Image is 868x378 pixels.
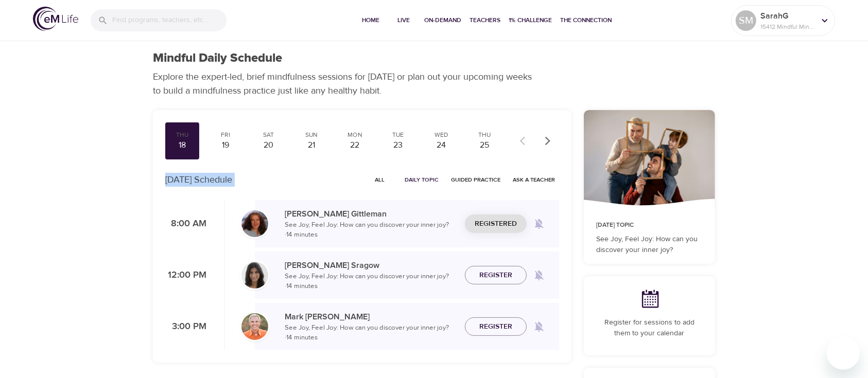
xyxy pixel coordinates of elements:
[596,221,703,230] p: [DATE] Topic
[285,323,457,343] p: See Joy, Feel Joy: How can you discover your inner joy? · 14 minutes
[169,131,195,139] div: Thu
[256,131,282,139] div: Sat
[285,220,457,240] p: See Joy, Feel Joy: How can you discover your inner joy? · 14 minutes
[213,139,238,151] div: 19
[385,131,411,139] div: Tue
[472,139,497,151] div: 25
[285,311,457,323] p: Mark [PERSON_NAME]
[428,139,454,151] div: 24
[560,15,612,26] span: The Connection
[285,272,457,292] p: See Joy, Feel Joy: How can you discover your inner joy? · 14 minutes
[368,175,392,185] span: All
[509,15,552,26] span: 1% Challenge
[475,218,517,230] span: Registered
[385,139,411,151] div: 23
[527,314,551,339] span: Remind me when a class goes live every Thursday at 3:00 PM
[527,263,551,287] span: Remind me when a class goes live every Thursday at 12:00 PM
[165,173,232,187] p: [DATE] Schedule
[470,15,500,26] span: Teachers
[363,172,396,188] button: All
[358,15,383,26] span: Home
[479,269,512,282] span: Register
[241,262,268,289] img: Lara_Sragow-min.jpg
[165,268,206,282] p: 12:00 PM
[342,131,368,139] div: Mon
[479,320,512,333] span: Register
[169,139,195,151] div: 18
[465,214,527,233] button: Registered
[596,234,703,256] p: See Joy, Feel Joy: How can you discover your inner joy?
[241,313,268,340] img: Mark_Pirtle-min.jpg
[527,211,551,236] span: Remind me when a class goes live every Thursday at 8:00 AM
[256,139,282,151] div: 20
[513,175,555,185] span: Ask a Teacher
[424,15,461,26] span: On-Demand
[285,208,457,220] p: [PERSON_NAME] Gittleman
[299,139,325,151] div: 21
[736,10,756,31] div: SM
[447,172,505,188] button: Guided Practice
[153,70,539,98] p: Explore the expert-led, brief mindfulness sessions for [DATE] or plan out your upcoming weeks to ...
[472,131,497,139] div: Thu
[827,337,860,370] iframe: Button to launch messaging window
[596,317,703,339] p: Register for sessions to add them to your calendar
[465,266,527,285] button: Register
[299,131,325,139] div: Sun
[509,172,559,188] button: Ask a Teacher
[241,210,268,237] img: Cindy2%20031422%20blue%20filter%20hi-res.jpg
[33,7,78,31] img: logo
[165,217,206,231] p: 8:00 AM
[428,131,454,139] div: Wed
[153,51,282,66] h1: Mindful Daily Schedule
[213,131,238,139] div: Fri
[760,22,815,31] p: 15412 Mindful Minutes
[285,259,457,272] p: [PERSON_NAME] Sragow
[405,175,439,185] span: Daily Topic
[342,139,368,151] div: 22
[391,15,416,26] span: Live
[451,175,500,185] span: Guided Practice
[760,10,815,22] p: SarahG
[112,9,227,31] input: Find programs, teachers, etc...
[165,320,206,334] p: 3:00 PM
[401,172,443,188] button: Daily Topic
[465,317,527,336] button: Register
